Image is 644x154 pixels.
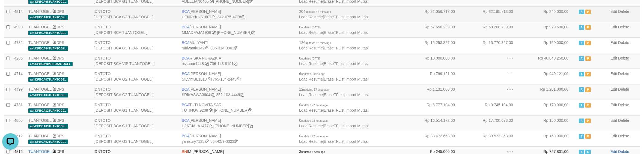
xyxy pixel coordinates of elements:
[12,22,26,37] td: 4900
[324,30,344,35] a: EraseTFList
[251,30,255,35] a: Copy 4062282031 to clipboard
[91,22,180,37] td: IDNTOTO [ DEPOSIT BCA TUANTOGEL ]
[345,30,369,35] a: Import Mutasi
[28,124,68,129] span: aaf-DPBCA09TUANTOGEL
[301,150,325,153] span: updated 5 secs ago
[345,77,369,81] a: Import Mutasi
[585,72,591,76] span: Paused
[585,87,591,92] span: Paused
[182,61,204,66] a: riskanur1448
[26,131,91,146] td: DPS
[299,46,308,50] a: Load
[299,118,369,128] span: | | |
[299,87,329,91] span: 12
[463,22,521,37] td: Rp 58.208.739,00
[301,119,328,122] span: updated 23 hours ago
[299,139,308,144] a: Load
[309,93,323,97] a: Resume
[309,124,323,128] a: Resume
[618,56,629,60] a: Delete
[463,131,521,146] td: Rp 39.573.353,00
[610,103,617,107] a: Edit
[618,87,629,91] a: Delete
[405,6,463,22] td: Rp 32.056.718,00
[610,87,617,91] a: Edit
[299,15,308,19] a: Load
[28,40,52,45] a: TUANTOGEL
[585,103,591,108] span: Paused
[299,87,369,97] span: | | |
[610,56,617,60] a: Edit
[305,42,331,45] span: updated 42 mins ago
[405,37,463,53] td: Rp 15.253.327,00
[180,53,297,69] td: RISKA NURAZKIA 736-143-9191
[345,108,369,112] a: Import Mutasi
[28,103,52,107] a: TUANTOGEL
[26,69,91,84] td: DPS
[324,61,344,66] a: EraseTFList
[240,93,244,97] a: Copy 3521034449 to clipboard
[463,6,521,22] td: Rp 32.185.718,00
[299,9,369,19] span: | | |
[579,25,584,30] span: Active
[91,6,180,22] td: IDNTOTO [ DEPOSIT BCA G2 TUANTOGEL ]
[299,40,369,50] span: | | |
[299,25,320,29] span: 0
[299,9,331,14] span: 204
[521,6,577,22] td: Rp 345.000,00
[618,149,629,154] a: Delete
[12,100,26,115] td: 4731
[180,69,297,84] td: [PERSON_NAME] 765-184-2445
[610,149,617,154] a: Edit
[618,103,629,107] a: Delete
[309,77,323,81] a: Resume
[579,119,584,123] span: Active
[299,61,308,66] a: Load
[345,15,369,19] a: Import Mutasi
[249,124,253,128] a: Copy 4062238953 to clipboard
[324,46,344,50] a: EraseTFList
[585,134,591,139] span: Paused
[180,131,297,146] td: [PERSON_NAME] 664-059-0023
[405,53,463,69] td: Rp 10.000.000,00
[610,118,617,123] a: Edit
[28,56,52,60] a: TUANTOGEL
[91,131,180,146] td: IDNTOTO [ DEPOSIT BCA G3 TUANTOGEL ]
[299,25,369,35] span: | | |
[610,25,617,29] a: Edit
[301,104,328,107] span: updated 22 hours ago
[299,108,308,112] a: Load
[324,77,344,81] a: EraseTFList
[585,41,591,45] span: Paused
[209,108,213,112] a: Copy TUTINOVI9208 to clipboard
[610,9,617,14] a: Edit
[12,53,26,69] td: 4286
[182,93,210,97] a: SRIKASWA0604
[301,135,328,138] span: updated 22 hours ago
[234,46,238,50] a: Copy 0353149901 to clipboard
[299,72,325,76] span: 6
[405,22,463,37] td: Rp 57.650.239,00
[405,131,463,146] td: Rp 38.472.653,00
[324,108,344,112] a: EraseTFList
[28,15,68,20] span: aaf-DPBCA02TUANTOGEL
[585,10,591,14] span: Paused
[91,100,180,115] td: IDNTOTO [ DEPOSIT BCA G1 TUANTOGEL ]
[91,115,180,131] td: IDNTOTO [ DEPOSIT BCA G1 TUANTOGEL ]
[299,56,320,60] span: 0
[182,40,190,45] span: BCA
[579,10,584,14] span: Active
[309,108,323,112] a: Resume
[182,25,190,29] span: BCA
[91,69,180,84] td: IDNTOTO [ DEPOSIT BCA G2 TUANTOGEL ]
[618,134,629,138] a: Delete
[324,124,344,128] a: EraseTFList
[521,22,577,37] td: Rp 929.500,00
[28,62,73,66] span: aaf-DPBCAVIP01TUANTOGEL
[521,69,577,84] td: Rp 949.121,00
[241,15,245,19] a: Copy 3420754778 to clipboard
[180,22,297,37] td: [PERSON_NAME] [PHONE_NUMBER]
[303,88,329,91] span: updated 37 secs ago
[182,56,190,60] span: BCA
[182,134,190,138] span: BCA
